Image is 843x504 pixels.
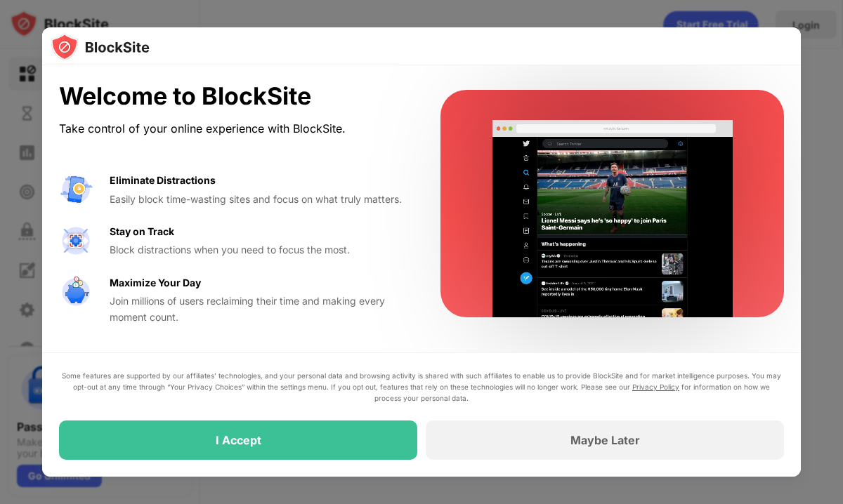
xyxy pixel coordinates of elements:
[110,275,201,291] div: Maximize Your Day
[110,242,407,258] div: Block distractions when you need to focus the most.
[216,433,261,447] div: I Accept
[59,224,93,258] img: value-focus.svg
[59,275,93,309] img: value-safe-time.svg
[110,192,407,207] div: Easily block time-wasting sites and focus on what truly matters.
[59,82,407,111] div: Welcome to BlockSite
[110,173,216,188] div: Eliminate Distractions
[570,433,640,447] div: Maybe Later
[632,383,679,391] a: Privacy Policy
[110,224,174,239] div: Stay on Track
[59,370,784,404] div: Some features are supported by our affiliates’ technologies, and your personal data and browsing ...
[51,33,150,61] img: logo-blocksite.svg
[59,173,93,206] img: value-avoid-distractions.svg
[110,293,407,325] div: Join millions of users reclaiming their time and making every moment count.
[59,119,407,139] div: Take control of your online experience with BlockSite.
